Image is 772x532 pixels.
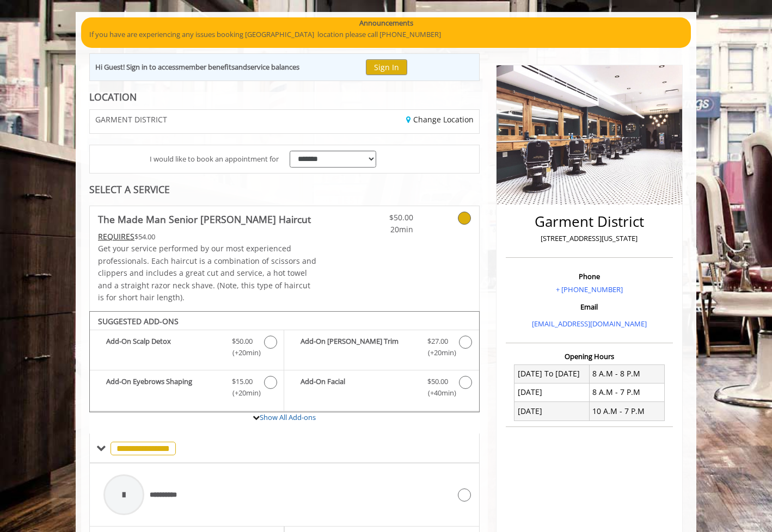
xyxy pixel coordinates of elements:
[349,224,413,236] span: 20min
[89,90,137,103] b: LOCATION
[226,387,259,399] span: (+20min )
[89,29,683,40] p: If you have are experiencing any issues booking [GEOGRAPHIC_DATA] location please call [PHONE_NUM...
[98,231,317,243] div: $54.00
[226,347,259,358] span: (+20min )
[514,364,590,383] td: [DATE] To [DATE]
[508,273,670,280] h3: Phone
[589,383,664,401] td: 8 A.M - 7 P.M
[508,233,670,244] p: [STREET_ADDRESS][US_STATE]
[359,17,413,29] b: Announcements
[290,336,473,361] label: Add-On Beard Trim
[589,364,664,383] td: 8 A.M - 8 P.M
[301,376,416,399] b: Add-On Facial
[150,153,279,165] span: I would like to book an appointment for
[514,402,590,420] td: [DATE]
[89,184,480,195] div: SELECT A SERVICE
[95,115,167,123] span: GARMENT DISTRICT
[508,303,670,311] h3: Email
[301,336,416,358] b: Add-On [PERSON_NAME] Trim
[406,114,474,125] a: Change Location
[349,212,413,224] span: $50.00
[179,62,235,72] b: member benefits
[247,62,299,72] b: service balances
[427,376,448,387] span: $50.00
[89,311,480,412] div: The Made Man Senior Barber Haircut Add-onS
[427,336,448,347] span: $27.00
[421,387,454,399] span: (+40min )
[98,212,311,227] b: The Made Man Senior [PERSON_NAME] Haircut
[98,243,317,304] p: Get your service performed by our most experienced professionals. Each haircut is a combination o...
[506,352,673,360] h3: Opening Hours
[514,383,590,401] td: [DATE]
[95,376,278,401] label: Add-On Eyebrows Shaping
[421,347,454,358] span: (+20min )
[106,336,221,358] b: Add-On Scalp Detox
[232,376,253,387] span: $15.00
[366,59,407,75] button: Sign In
[232,336,253,347] span: $50.00
[508,214,670,230] h2: Garment District
[98,231,134,242] span: This service needs some Advance to be paid before we block your appointment
[106,376,221,399] b: Add-On Eyebrows Shaping
[290,376,473,401] label: Add-On Facial
[260,412,316,422] a: Show All Add-ons
[532,319,647,329] a: [EMAIL_ADDRESS][DOMAIN_NAME]
[98,316,179,326] b: SUGGESTED ADD-ONS
[589,402,664,420] td: 10 A.M - 7 P.M
[95,336,278,361] label: Add-On Scalp Detox
[95,61,299,73] div: Hi Guest! Sign in to access and
[556,284,623,294] a: + [PHONE_NUMBER]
